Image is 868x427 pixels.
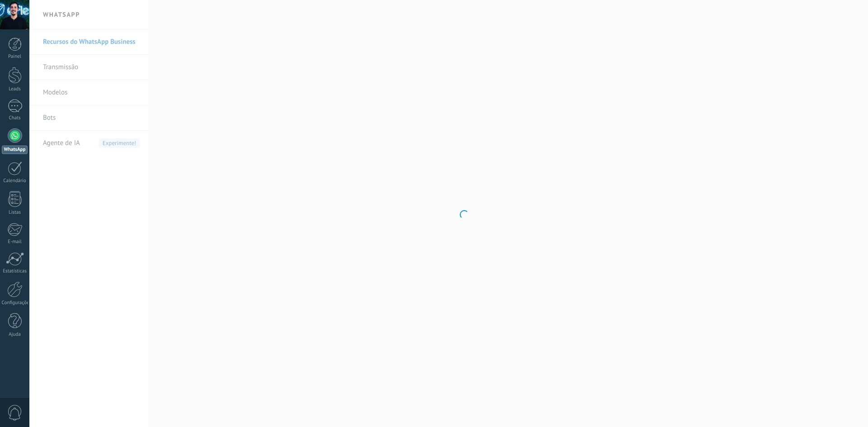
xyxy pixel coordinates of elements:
[2,300,28,306] div: Configurações
[2,268,28,274] div: Estatísticas
[2,239,28,245] div: E-mail
[2,210,28,216] div: Listas
[2,86,28,92] div: Leads
[2,178,28,184] div: Calendário
[2,332,28,338] div: Ajuda
[2,145,28,154] div: WhatsApp
[2,54,28,60] div: Painel
[2,115,28,121] div: Chats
